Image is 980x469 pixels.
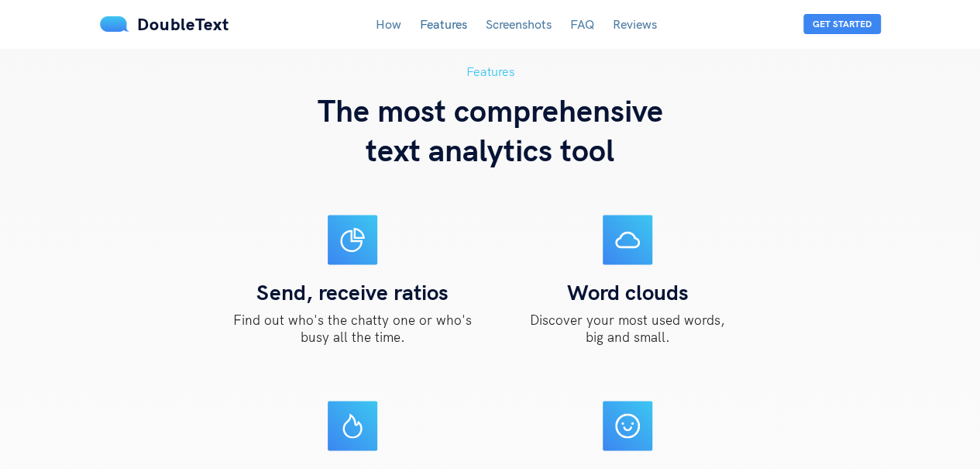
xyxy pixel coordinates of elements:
[137,13,229,35] span: DoubleText
[100,16,129,32] img: mS3x8y1f88AAAAABJRU5ErkJggg==
[340,413,365,438] span: fire
[803,14,881,34] button: Get Started
[613,16,657,32] a: Reviews
[615,227,640,252] span: cloud
[231,311,475,345] p: Find out who's the chatty one or who's busy all the time.
[100,91,881,168] h3: The most comprehensive text analytics tool
[615,413,640,438] span: smile
[567,280,689,303] h4: Word clouds
[486,16,552,32] a: Screenshots
[100,62,881,81] h5: Features
[570,16,594,32] a: FAQ
[376,16,401,32] a: How
[100,13,229,35] a: DoubleText
[256,280,449,303] h4: Send, receive ratios
[530,311,725,345] p: Discover your most used words, big and small.
[420,16,467,32] a: Features
[340,227,365,252] span: pie-chart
